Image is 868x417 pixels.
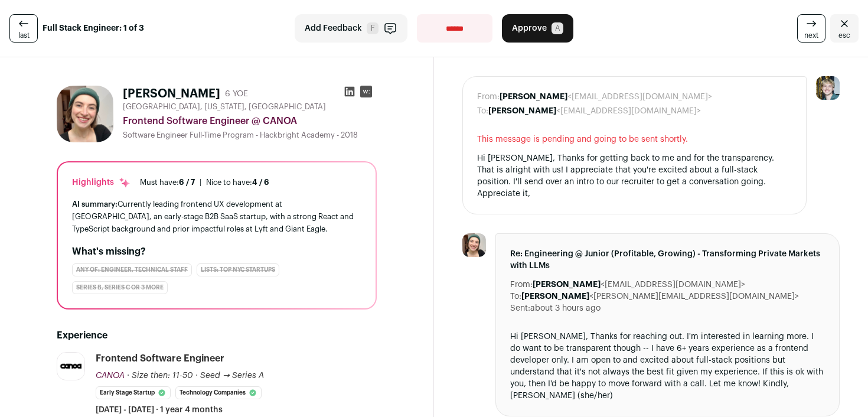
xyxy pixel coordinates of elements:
[462,233,486,257] img: 1ac75b71e5cb1eac0c2e5e4875ce8f08cc4cf890988c3864f1f6d3974c3c81f9.jpg
[488,105,701,117] dd: <[EMAIL_ADDRESS][DOMAIN_NAME]>
[96,352,224,365] div: Frontend Software Engineer
[533,281,601,289] b: [PERSON_NAME]
[127,372,193,380] span: · Size then: 11-50
[96,372,125,380] span: CANOA
[179,178,195,186] span: 6 / 7
[533,279,745,291] dd: <[EMAIL_ADDRESS][DOMAIN_NAME]>
[500,93,567,101] b: [PERSON_NAME]
[510,279,533,291] dt: From:
[123,114,377,128] div: Frontend Software Engineer @ CANOA
[197,263,279,276] div: Lists: Top NYC Startups
[18,31,30,40] span: last
[225,88,248,100] div: 6 YOE
[305,22,362,34] span: Add Feedback
[96,404,223,416] span: [DATE] - [DATE] · 1 year 4 months
[367,22,378,34] span: F
[72,198,361,235] div: Currently leading frontend UX development at [GEOGRAPHIC_DATA], an early-stage B2B SaaS startup, ...
[521,291,799,302] dd: <[PERSON_NAME][EMAIL_ADDRESS][DOMAIN_NAME]>
[512,22,547,34] span: Approve
[9,14,38,43] a: last
[488,107,556,115] b: [PERSON_NAME]
[830,14,859,43] a: Close
[195,370,198,382] span: ·
[72,245,361,259] h2: What's missing?
[477,91,500,103] dt: From:
[123,86,220,102] h1: [PERSON_NAME]
[838,31,850,40] span: esc
[477,152,792,200] div: Hi [PERSON_NAME], Thanks for getting back to me and for the transparency. That is alright with us...
[797,14,825,43] a: next
[804,31,818,40] span: next
[477,133,792,145] span: This message is pending and going to be sent shortly.
[140,178,269,187] ul: |
[502,14,573,43] button: Approve A
[123,131,377,140] div: Software Engineer Full-Time Program - Hackbright Academy - 2018
[140,178,195,187] div: Must have:
[175,386,262,399] li: Technology Companies
[552,22,563,34] span: A
[252,178,269,186] span: 4 / 6
[510,302,530,314] dt: Sent:
[123,102,326,112] span: [GEOGRAPHIC_DATA], [US_STATE], [GEOGRAPHIC_DATA]
[43,22,144,34] strong: Full Stack Engineer: 1 of 3
[816,76,840,100] img: 6494470-medium_jpg
[72,177,130,188] div: Highlights
[510,331,825,402] div: Hi [PERSON_NAME], Thanks for reaching out. I'm interested in learning more. I do want to be trans...
[57,86,113,142] img: 1ac75b71e5cb1eac0c2e5e4875ce8f08cc4cf890988c3864f1f6d3974c3c81f9.jpg
[57,328,377,343] h2: Experience
[500,91,712,103] dd: <[EMAIL_ADDRESS][DOMAIN_NAME]>
[200,372,264,380] span: Seed → Series A
[530,302,601,314] dd: about 3 hours ago
[72,281,168,294] div: Series B, Series C or 3 more
[72,200,118,208] span: AI summary:
[96,386,171,399] li: Early Stage Startup
[295,14,407,43] button: Add Feedback F
[521,292,589,301] b: [PERSON_NAME]
[206,178,269,187] div: Nice to have:
[510,291,521,302] dt: To:
[477,105,488,117] dt: To:
[72,263,192,276] div: Any of: Engineer, Technical Staff
[57,353,84,380] img: f12c2c00301056ac4ab58957b31d92c80ef5666a1dc2644d3cea985dbb1fec23.jpg
[510,248,825,272] span: Re: Engineering @ Junior (Profitable, Growing) - Transforming Private Markets with LLMs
